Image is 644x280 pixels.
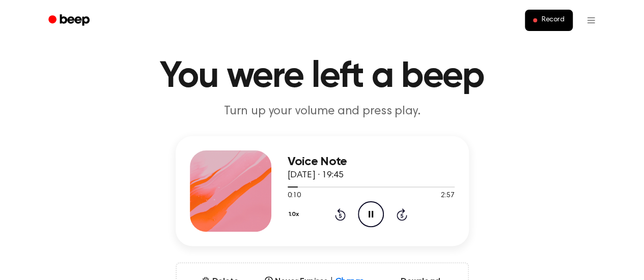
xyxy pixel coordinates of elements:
button: 1.0x [288,206,303,223]
span: 0:10 [288,191,301,201]
a: Beep [41,11,99,30]
h3: Voice Note [288,155,455,169]
span: [DATE] · 19:45 [288,171,344,180]
h1: You were left a beep [62,58,583,95]
span: 2:57 [441,191,454,201]
span: Record [541,16,564,25]
button: Record [525,10,572,31]
button: Open menu [579,8,603,33]
p: Turn up your volume and press play. [127,103,518,120]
